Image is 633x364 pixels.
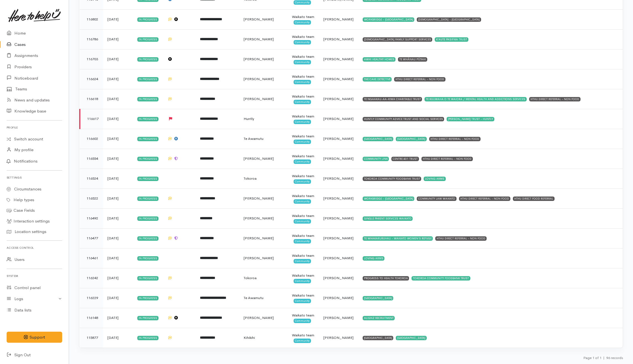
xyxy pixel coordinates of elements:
[294,120,311,124] span: Community
[137,77,159,82] div: In progress
[244,315,274,320] span: [PERSON_NAME]
[323,295,354,300] span: [PERSON_NAME]
[294,140,311,144] span: Community
[244,216,274,221] span: [PERSON_NAME]
[294,159,311,164] span: Community
[421,157,473,161] div: HTHU DIRECT REFERRAL - NON FOOD
[137,316,159,320] div: In progress
[103,208,133,228] td: [DATE]
[323,77,354,81] span: [PERSON_NAME]
[323,335,354,340] span: [PERSON_NAME]
[103,89,133,109] td: [DATE]
[363,236,433,241] div: TE WHAKARURUHAU - WAIKATO WOMEN'S REFUGE
[244,17,274,22] span: [PERSON_NAME]
[80,29,103,49] td: 116786
[103,328,133,348] td: [DATE]
[80,9,103,29] td: 116802
[292,313,315,318] div: Waikato team
[583,355,623,360] small: Page 1 of 1 96 records
[363,117,444,121] div: HUNTLY COMMUNITY ADVICE TRUST AND SOCIAL SERVICES
[323,256,354,260] span: [PERSON_NAME]
[363,276,409,281] div: PROGRESS TO HEALTH TOKOROA
[244,37,274,41] span: [PERSON_NAME]
[137,256,159,261] div: In progress
[363,216,413,221] div: SINGLE PARENT SERVICES WAIKATO
[363,256,385,261] div: LOVING ARMS
[459,197,510,201] div: HTHU DIRECT REFERRAL - NON FOOD
[292,173,315,179] div: Waikato team
[417,197,457,201] div: COMMUNITY LAW WAIKATO
[294,319,311,323] span: Community
[429,137,481,141] div: HTHU DIRECT REFERRAL - NON FOOD
[294,239,311,243] span: Community
[7,174,62,181] h6: Settings
[7,124,62,131] h6: Profile
[137,97,159,101] div: In progress
[244,295,263,300] span: Te Awamutu
[80,89,103,109] td: 116618
[294,80,311,84] span: Community
[80,248,103,268] td: 116461
[363,197,415,201] div: WORKBRIDGE - [GEOGRAPHIC_DATA]
[323,116,354,121] span: [PERSON_NAME]
[244,136,263,141] span: Te Awamutu
[103,129,133,149] td: [DATE]
[424,97,527,101] div: TE KUUWAHA O TE WAIORA / MENTAL HEALTH AND ADDICTIONS SERVICES
[80,149,103,169] td: 116554
[244,276,257,280] span: Tokoroa
[137,157,159,161] div: In progress
[292,133,315,139] div: Waikato team
[244,176,257,181] span: Tokoroa
[103,268,133,288] td: [DATE]
[323,236,354,240] span: [PERSON_NAME]
[137,197,159,201] div: In progress
[323,37,354,41] span: [PERSON_NAME]
[363,137,394,141] div: [GEOGRAPHIC_DATA]
[103,29,133,49] td: [DATE]
[292,293,315,298] div: Waikato team
[396,336,427,340] div: [GEOGRAPHIC_DATA]
[103,149,133,169] td: [DATE]
[80,268,103,288] td: 116242
[294,299,311,303] span: Community
[7,332,62,343] button: Support
[294,179,311,184] span: Community
[391,157,419,161] div: CENTRE 401 TRUST
[323,96,354,101] span: [PERSON_NAME]
[323,196,354,201] span: [PERSON_NAME]
[80,49,103,69] td: 116703
[294,60,311,64] span: Community
[292,193,315,199] div: Waikato team
[363,17,415,22] div: WORKBRIDGE - [GEOGRAPHIC_DATA]
[80,208,103,228] td: 116492
[294,219,311,224] span: Community
[244,77,274,81] span: [PERSON_NAME]
[394,77,445,82] div: HTHU DIRECT REFERRAL - NON FOOD
[294,20,311,25] span: Community
[292,233,315,239] div: Waikato team
[80,69,103,89] td: 116624
[292,332,315,338] div: Waikato team
[363,37,432,42] div: [DEMOGRAPHIC_DATA] FAMILY SUPPORT SERVICES
[80,129,103,149] td: 116602
[80,228,103,248] td: 116477
[137,216,159,221] div: In progress
[7,272,62,280] h6: System
[323,156,354,161] span: [PERSON_NAME]
[292,153,315,159] div: Waikato team
[244,335,255,340] span: Kihikihi
[137,296,159,300] div: In progress
[80,308,103,328] td: 116148
[323,176,354,181] span: [PERSON_NAME]
[103,188,133,208] td: [DATE]
[292,74,315,79] div: Waikato team
[103,69,133,89] td: [DATE]
[80,188,103,208] td: 116522
[323,57,354,61] span: [PERSON_NAME]
[80,109,103,129] td: 116617
[80,328,103,348] td: 115877
[603,355,605,360] span: |
[363,316,395,320] div: ALIGNZ RECRUITMENT
[294,279,311,283] span: Community
[323,136,354,141] span: [PERSON_NAME]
